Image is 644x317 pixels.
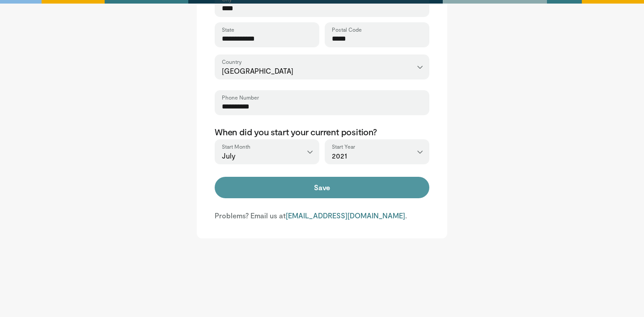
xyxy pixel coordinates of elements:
label: State [222,26,234,33]
label: Phone Number [222,94,259,101]
p: When did you start your current position? [215,126,429,138]
p: Problems? Email us at . [215,211,429,221]
label: Postal Code [332,26,362,33]
a: [EMAIL_ADDRESS][DOMAIN_NAME] [286,211,405,220]
button: Save [215,177,429,198]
